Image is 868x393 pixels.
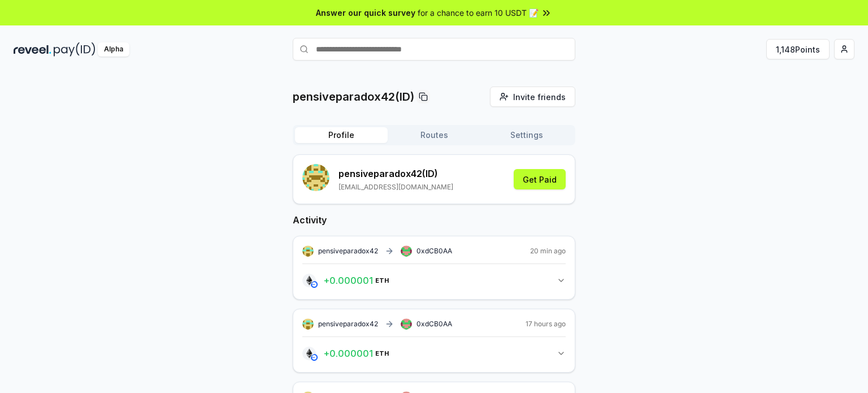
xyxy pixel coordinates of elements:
[316,7,415,19] span: Answer our quick survey
[318,319,378,329] span: pensiveparadox42
[54,42,96,57] img: pay_id
[302,344,566,363] button: +0.000001ETH
[302,347,316,360] img: logo.png
[416,319,452,328] span: 0xdCB0AA
[311,281,318,288] img: base-network.png
[98,42,129,57] div: Alpha
[302,271,566,290] button: +0.000001ETH
[311,354,318,361] img: base-network.png
[388,127,480,143] button: Routes
[14,42,51,57] img: reveel_dark
[302,274,316,287] img: logo.png
[514,169,566,189] button: Get Paid
[295,127,388,143] button: Profile
[293,89,414,105] p: pensiveparadox42(ID)
[480,127,573,143] button: Settings
[513,91,566,103] span: Invite friends
[766,39,830,59] button: 1,148Points
[338,183,453,192] p: [EMAIL_ADDRESS][DOMAIN_NAME]
[338,167,453,180] p: pensiveparadox42 (ID)
[318,247,378,256] span: pensiveparadox42
[490,87,575,107] button: Invite friends
[530,247,566,256] span: 20 min ago
[293,213,575,227] h2: Activity
[416,247,452,255] span: 0xdCB0AA
[418,7,539,19] span: for a chance to earn 10 USDT 📝
[526,319,566,329] span: 17 hours ago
